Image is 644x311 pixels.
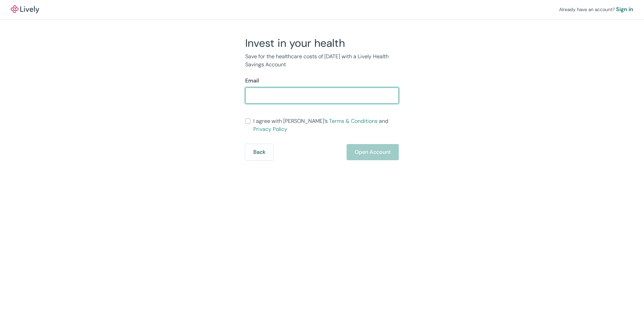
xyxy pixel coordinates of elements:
span: I agree with [PERSON_NAME]’s and [253,117,399,133]
h2: Invest in your health [245,36,399,50]
label: Email [245,77,259,85]
p: Save for the healthcare costs of [DATE] with a Lively Health Savings Account [245,53,399,69]
a: Sign in [616,5,633,13]
a: LivelyLively [11,5,39,13]
a: Privacy Policy [253,126,287,133]
a: Terms & Conditions [329,117,378,125]
button: Back [245,144,273,160]
div: Already have an account? [559,5,633,13]
img: Lively [11,5,39,13]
